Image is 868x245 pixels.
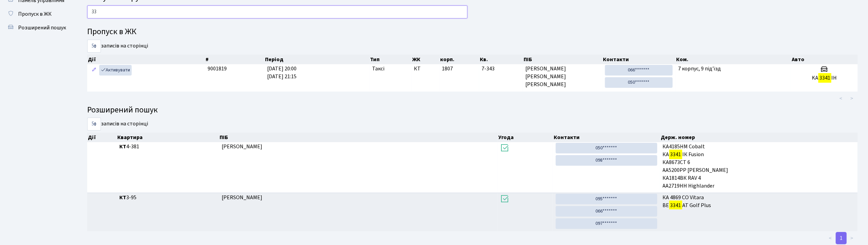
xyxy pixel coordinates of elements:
mark: 3341 [818,73,831,83]
span: [PERSON_NAME] [PERSON_NAME] [PERSON_NAME] [526,65,600,89]
input: Пошук [87,5,468,18]
h4: Пропуск в ЖК [87,27,858,37]
th: Ком. [676,55,791,64]
th: Угода [498,133,553,142]
span: [PERSON_NAME] [222,194,262,201]
b: КТ [119,194,126,201]
label: записів на сторінці [87,118,148,131]
th: Контакти [553,133,660,142]
span: 9001819 [208,65,227,72]
span: 4-381 [119,143,216,151]
span: Розширений пошук [18,24,66,31]
th: Період [264,55,369,64]
th: Держ. номер [660,133,858,142]
th: # [205,55,264,64]
span: КА4185НМ Cobalt КА ІК Fusion КА8673СТ 6 АА5200РР [PERSON_NAME] КА1814ВК RAV 4 АА2719НН Highlander [663,143,855,190]
th: корп. [439,55,479,64]
a: Пропуск в ЖК [3,7,72,21]
th: Дії [87,133,117,142]
th: Кв. [479,55,523,64]
th: ПІБ [523,55,602,64]
span: Пропуск в ЖК [18,10,52,18]
mark: 3341 [669,201,682,210]
th: Контакти [602,55,676,64]
span: 7-343 [482,65,520,73]
h5: KA IH [794,75,855,81]
mark: 3341 [669,150,682,159]
h4: Розширений пошук [87,105,858,115]
span: Таксі [372,65,384,73]
span: КА 4869 СО Vitara BE AT Golf Plus [663,194,855,209]
a: Редагувати [90,65,98,76]
th: Дії [87,55,205,64]
span: 1807 [442,65,453,72]
span: 3-95 [119,194,216,202]
label: записів на сторінці [87,40,148,53]
select: записів на сторінці [87,40,101,53]
select: записів на сторінці [87,118,101,131]
a: Розширений пошук [3,21,72,35]
th: Авто [791,55,858,64]
span: [PERSON_NAME] [222,143,262,150]
a: Активувати [99,65,132,76]
span: [DATE] 20:00 [DATE] 21:15 [267,65,297,80]
b: КТ [119,143,126,150]
span: КТ [414,65,437,73]
th: ЖК [411,55,439,64]
th: Тип [370,55,411,64]
span: 7 корпус, 9 під'їзд [678,65,721,72]
th: ПІБ [219,133,498,142]
a: 1 [836,232,847,244]
th: Квартира [117,133,219,142]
